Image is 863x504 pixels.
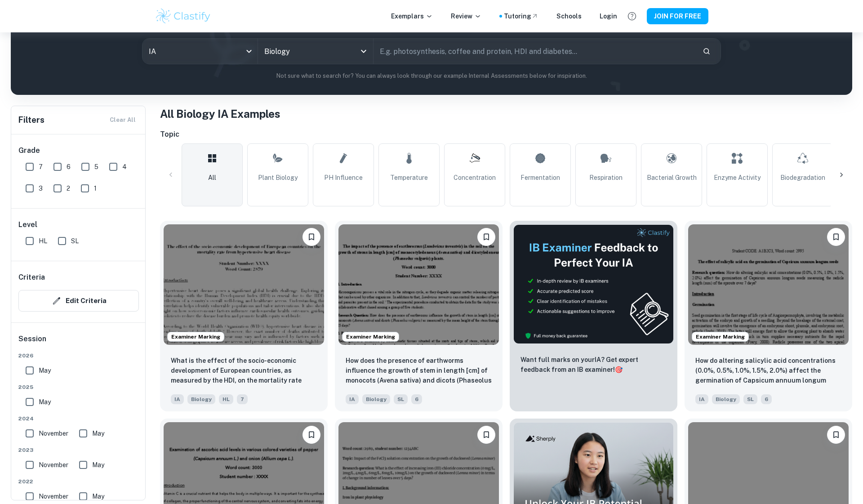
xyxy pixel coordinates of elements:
a: Login [600,11,617,21]
span: pH Influence [324,173,363,183]
span: Biology [187,394,215,404]
span: Plant Biology [258,173,298,183]
h6: Topic [160,129,852,140]
span: Examiner Marking [343,333,399,341]
span: Biology [362,394,390,404]
span: HL [219,394,233,404]
span: Biology [712,394,740,404]
span: Fermentation [520,173,560,183]
span: May [39,366,51,375]
span: Examiner Marking [692,333,748,341]
span: 7 [237,394,248,404]
button: Please log in to bookmark exemplars [302,426,320,444]
button: Please log in to bookmark exemplars [827,228,845,246]
button: Please log in to bookmark exemplars [477,228,495,246]
span: 🎯 [615,366,623,373]
span: November [39,460,68,470]
a: Tutoring [504,11,538,21]
input: E.g. photosynthesis, coffee and protein, HDI and diabetes... [374,39,695,64]
span: 1 [94,183,97,193]
h6: Level [18,219,139,230]
img: Biology IA example thumbnail: How do altering salicylic acid concentra [688,224,849,345]
h6: Filters [18,114,44,126]
span: IA [346,394,359,404]
span: IA [695,394,708,404]
div: IA [142,39,258,64]
p: Not sure what to search for? You can always look through our example Internal Assessments below f... [18,71,845,80]
span: 2 [67,183,70,193]
button: Open [357,45,370,58]
span: 2025 [18,383,139,391]
span: 6 [411,394,422,404]
a: ThumbnailWant full marks on yourIA? Get expert feedback from an IB examiner! [510,221,677,411]
button: Help and Feedback [624,9,640,24]
span: Bacterial Growth [647,173,697,183]
span: IA [171,394,184,404]
span: May [92,460,104,470]
h1: All Biology IA Examples [160,106,852,122]
span: SL [71,236,79,246]
span: Biodegradation [780,173,825,183]
span: 2026 [18,352,139,360]
p: How do altering salicylic acid concentrations (0.0%, 0.5%, 1.0%, 1.5%, 2.0%) affect the germinati... [695,356,841,386]
p: What is the effect of the socio-economic development of European countries, as measured by the HD... [171,356,317,386]
a: Examiner MarkingPlease log in to bookmark exemplarsHow does the presence of earthworms influence ... [335,221,503,411]
a: Examiner MarkingPlease log in to bookmark exemplarsWhat is the effect of the socio-economic devel... [160,221,328,411]
span: November [39,428,68,438]
img: Biology IA example thumbnail: How does the presence of earthworms infl [338,224,499,345]
button: Edit Criteria [18,290,139,312]
button: JOIN FOR FREE [647,8,708,24]
button: Please log in to bookmark exemplars [302,228,320,246]
img: Biology IA example thumbnail: What is the effect of the socio-economic [164,224,324,345]
span: May [39,397,51,407]
p: Exemplars [391,11,433,21]
a: Examiner MarkingPlease log in to bookmark exemplarsHow do altering salicylic acid concentrations ... [685,221,852,411]
span: HL [39,236,47,246]
a: Schools [556,11,582,21]
span: Enzyme Activity [714,173,761,183]
h6: Session [18,334,139,352]
h6: Criteria [18,272,45,283]
p: Want full marks on your IA ? Get expert feedback from an IB examiner! [520,355,667,375]
span: 6 [761,394,772,404]
span: SL [394,394,408,404]
span: SL [743,394,757,404]
span: All [208,173,216,183]
span: 2022 [18,477,139,486]
button: Search [699,44,714,59]
span: 4 [122,162,127,172]
span: May [92,428,104,438]
span: 5 [94,162,98,172]
p: Review [451,11,481,21]
span: 7 [39,162,43,172]
span: 2024 [18,415,139,423]
img: Clastify logo [155,7,212,25]
img: Thumbnail [513,224,674,344]
p: How does the presence of earthworms influence the growth of stem in length [cm] of monocots (Aven... [346,356,492,386]
span: 2023 [18,446,139,454]
span: Temperature [390,173,428,183]
span: Examiner Marking [168,333,224,341]
span: 6 [67,162,71,172]
button: Please log in to bookmark exemplars [827,426,845,444]
span: May [92,491,104,501]
span: Concentration [454,173,496,183]
span: Respiration [589,173,623,183]
span: November [39,491,68,501]
span: 3 [39,183,43,193]
button: Please log in to bookmark exemplars [477,426,495,444]
h6: Grade [18,145,139,156]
